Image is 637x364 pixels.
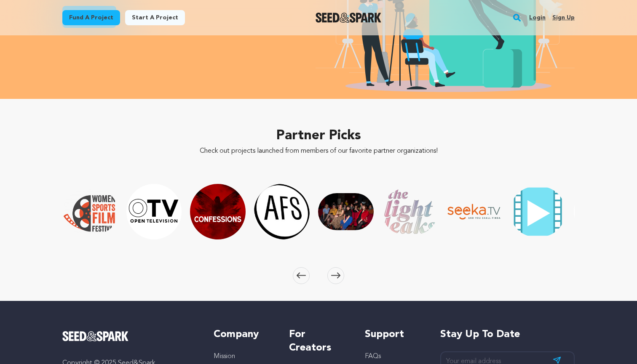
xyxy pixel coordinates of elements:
img: Seeka TV [446,184,502,239]
h5: Stay up to date [440,328,575,341]
a: Seed&Spark Homepage [62,331,197,341]
img: Austin Film Society [254,184,310,239]
h2: Partner Picks [62,126,575,146]
img: Seed&Spark Logo Dark Mode [316,13,382,23]
img: OTV | Open Television [126,184,182,239]
p: Check out projects launched from members of our favorite partner organizations! [62,146,575,156]
img: CONFESSIONS: The Series [190,184,246,239]
a: Seed&Spark Homepage [316,13,382,23]
img: Women Sports Film Festival [62,189,118,234]
h5: Support [365,328,423,341]
img: Filmshop [574,184,629,239]
a: FAQs [365,353,381,360]
img: The Reel Women [510,186,566,237]
h5: For Creators [289,328,348,355]
a: Mission [214,353,235,360]
img: The Light Leaks [382,189,438,235]
img: Seed&Spark Logo [62,331,128,341]
h5: Company [214,328,272,341]
a: Fund a project [62,10,120,25]
a: Start a project [125,10,185,25]
a: Sign up [552,11,575,24]
a: Login [529,11,546,24]
img: The Belly Collective [318,193,374,230]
